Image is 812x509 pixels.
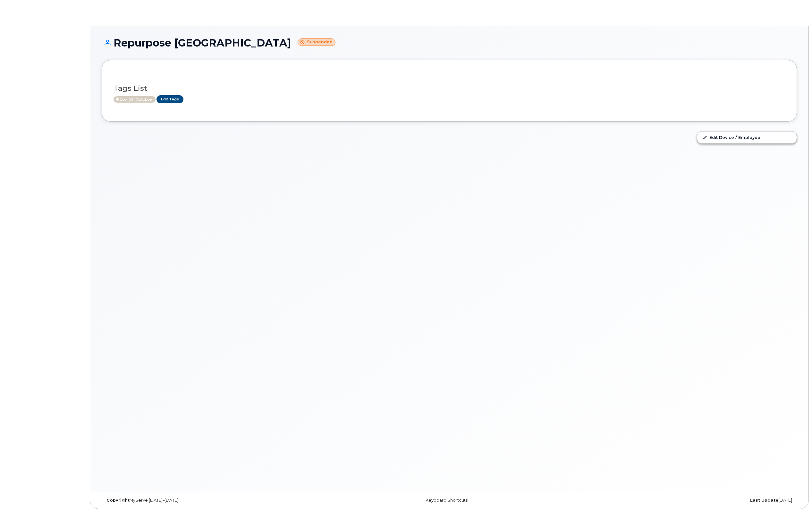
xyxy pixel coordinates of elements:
[565,498,797,503] div: [DATE]
[106,498,130,503] strong: Copyright
[697,131,797,143] a: Edit Device / Employee
[114,96,156,103] span: Active
[102,37,797,48] h1: Repurpose [GEOGRAPHIC_DATA]
[156,95,183,103] a: Edit Tags
[102,498,334,503] div: MyServe [DATE]–[DATE]
[426,498,468,503] a: Keyboard Shortcuts
[298,38,335,46] small: Suspended
[750,498,778,503] strong: Last Update
[114,84,785,92] h3: Tags List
